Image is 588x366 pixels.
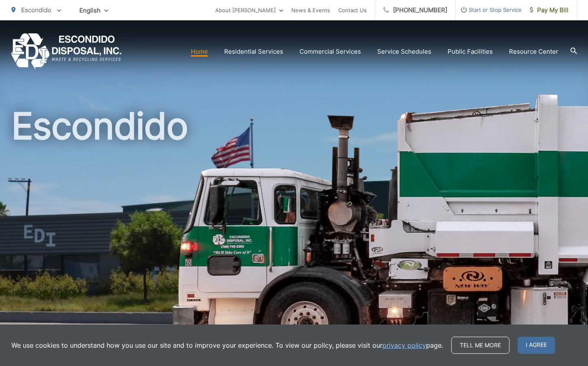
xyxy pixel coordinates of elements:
[451,337,509,354] a: Tell me more
[377,47,431,57] a: Service Schedules
[383,340,426,350] a: privacy policy
[291,5,330,15] a: News & Events
[21,6,51,14] span: Escondido
[299,47,361,57] a: Commercial Services
[224,47,283,57] a: Residential Services
[530,5,568,15] span: Pay My Bill
[518,337,555,354] span: I agree
[11,340,443,350] p: We use cookies to understand how you use our site and to improve your experience. To view our pol...
[338,5,367,15] a: Contact Us
[509,47,558,57] a: Resource Center
[11,33,122,70] a: EDCD logo. Return to the homepage.
[73,3,114,17] span: English
[215,5,283,15] a: About [PERSON_NAME]
[191,47,208,57] a: Home
[11,106,577,363] h1: Escondido
[448,47,493,57] a: Public Facilities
